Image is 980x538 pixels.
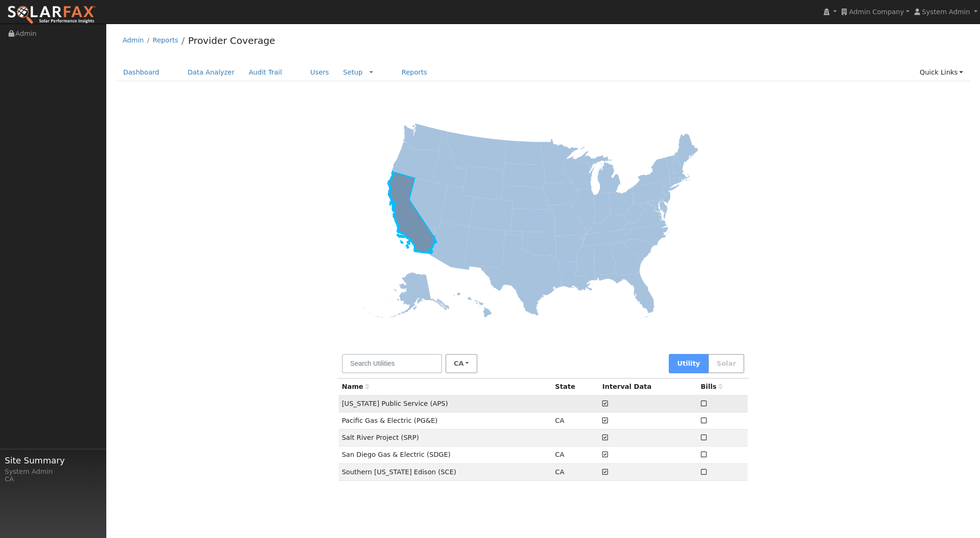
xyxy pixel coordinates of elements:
input: Search Utilities [342,354,442,373]
a: Provider Coverage [188,35,275,46]
td: CA [552,463,599,480]
a: Setup [343,68,363,76]
span: Site Summary [5,454,101,467]
td: [US_STATE] Public Service (APS) [339,395,552,412]
a: Audit Trail [242,64,289,81]
td: San Diego Gas & Electric (SDGE) [339,446,552,463]
span: Bills [701,383,723,390]
td: Pacific Gas & Electric (PG&E) [339,412,552,429]
img: SolarFax [7,5,96,25]
a: Data Analyzer [180,64,242,81]
label: Utility [669,354,709,373]
td: Salt River Project (SRP) [339,429,552,446]
span: Interval Data [602,383,651,390]
a: Users [303,64,336,81]
a: CA [445,354,478,373]
td: Southern [US_STATE] Edison (SCE) [339,463,552,480]
td: CA [552,446,599,463]
td: CA [552,412,599,429]
span: Name [342,383,370,390]
span: State [555,383,575,390]
a: Admin [123,36,144,44]
a: Dashboard [116,64,167,81]
div: System Admin [5,467,101,477]
a: Reports [153,36,178,44]
label: Solar [708,354,744,373]
div: CA [5,474,101,484]
span: System Admin [922,8,970,16]
span: Admin Company [849,8,904,16]
a: Reports [394,64,434,81]
a: Quick Links [912,64,970,81]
